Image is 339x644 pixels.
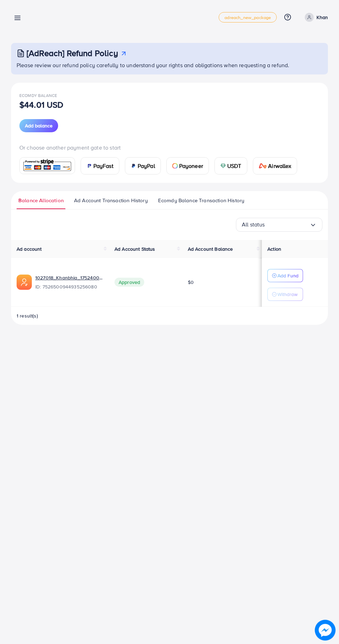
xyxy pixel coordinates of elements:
[253,157,297,175] a: cardAirwallex
[225,15,271,20] span: adreach_new_package
[220,163,226,169] img: card
[19,157,75,174] a: card
[172,163,178,169] img: card
[188,279,194,286] span: $0
[18,197,64,204] span: Balance Allocation
[277,271,299,280] p: Add Fund
[35,274,103,281] a: 1027018_Khanbhia_1752400071646
[35,283,103,290] span: ID: 7526500944935256080
[131,163,136,169] img: card
[25,122,53,129] span: Add balance
[19,119,58,132] button: Add balance
[267,269,303,282] button: Add Fund
[19,143,320,152] p: Or choose another payment gate to start
[265,219,310,230] input: Search for option
[74,197,148,204] span: Ad Account Transaction History
[19,100,64,109] p: $44.01 USD
[268,162,291,170] span: Airwallex
[138,162,155,170] span: PayPal
[227,162,241,170] span: USDT
[166,157,209,175] a: cardPayoneer
[17,275,32,290] img: ic-ads-acc.e4c84228.svg
[17,312,38,319] span: 1 result(s)
[219,12,277,23] a: adreach_new_package
[125,157,161,175] a: cardPayPal
[267,245,281,252] span: Action
[35,274,103,290] div: <span class='underline'>1027018_Khanbhia_1752400071646</span></br>7526500944935256080
[242,219,265,230] span: All status
[93,162,113,170] span: PayFast
[114,245,155,252] span: Ad Account Status
[259,163,267,169] img: card
[277,290,297,298] p: Withdraw
[317,13,328,21] p: Khan
[86,163,92,169] img: card
[17,61,324,69] p: Please review our refund policy carefully to understand your rights and obligations when requesti...
[179,162,203,170] span: Payoneer
[81,157,119,175] a: cardPayFast
[236,218,322,232] div: Search for option
[214,157,247,175] a: cardUSDT
[27,48,118,58] h3: [AdReach] Refund Policy
[302,13,328,22] a: Khan
[17,245,42,252] span: Ad account
[19,92,57,98] span: Ecomdy Balance
[22,158,73,173] img: card
[188,245,233,252] span: Ad Account Balance
[114,278,144,287] span: Approved
[158,197,244,204] span: Ecomdy Balance Transaction History
[267,288,303,301] button: Withdraw
[315,620,335,640] img: image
